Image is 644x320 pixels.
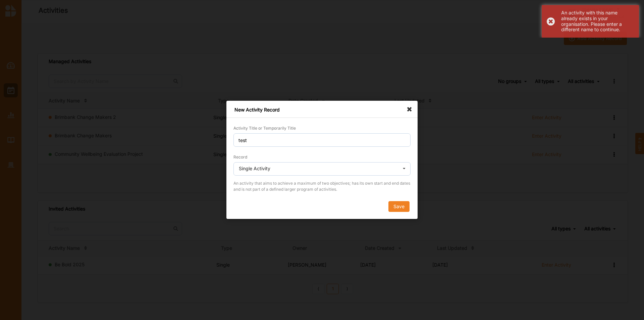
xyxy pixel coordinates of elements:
div: An activity that aims to achieve a maximum of two objectives; has its own start and end dates and... [233,180,411,192]
input: Title [233,133,411,147]
label: Activity Title or Temporarily Title [233,126,296,131]
div: New Activity Record [226,101,418,118]
div: An activity with this name already exists in your organisation. Please enter a different name to ... [561,10,634,33]
div: Single Activity [239,166,270,171]
label: Record [233,154,247,160]
button: Save [388,201,410,212]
